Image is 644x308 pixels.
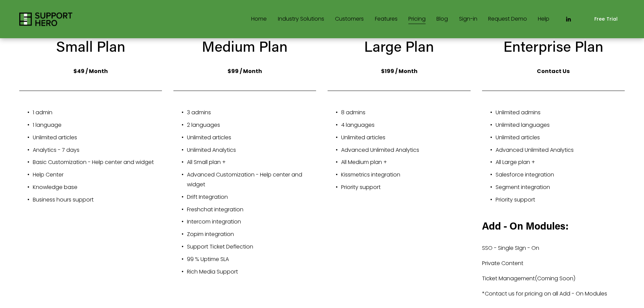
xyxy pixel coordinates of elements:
p: Freshchat integration [187,205,316,215]
p: 99 % Uptime SLA [187,255,316,264]
p: 2 languages [187,120,316,130]
p: Segment integration [496,183,625,192]
p: Ticket Management(Coming Soon) [482,274,625,284]
p: Help Center [33,170,162,180]
a: LinkedIn [565,16,572,23]
p: All Large plan + [496,158,625,167]
h3: Large Plan [328,37,470,56]
a: Home [251,14,267,25]
strong: $49 / Month [73,67,108,75]
p: Unlimited Analytics [187,145,316,155]
p: Priority support [496,195,625,205]
a: Help [538,14,549,25]
p: Unlimited articles [33,133,162,143]
p: *Contact us for pricing on all Add - On Modules [482,289,625,299]
p: Unlimited articles [496,133,625,143]
p: Unlimited articles [341,133,470,143]
p: Advanced Unlimited Analytics [496,145,625,155]
p: All Small plan + [187,158,316,167]
p: 4 languages [341,120,470,130]
a: Pricing [408,14,426,25]
p: 8 admins [341,108,470,118]
strong: $199 / Month [381,67,418,75]
p: Kissmetrics integration [341,170,470,180]
a: Request Demo [488,14,527,25]
p: Unlimited languages [496,120,625,130]
p: Advanced Unlimited Analytics [341,145,470,155]
p: Business hours support [33,195,162,205]
p: Intercom integration [187,217,316,227]
p: Unlimited admins [496,108,625,118]
strong: Add - On Modules: [482,219,569,232]
h3: Enterprise Plan [482,37,625,56]
p: Private Content [482,259,625,268]
p: Knowledge base [33,183,162,192]
a: Customers [335,14,364,25]
img: Support Hero [19,13,72,26]
strong: Contact Us [537,67,570,75]
p: Priority support [341,183,470,192]
p: 1 admin [33,108,162,118]
p: Zopim integration [187,230,316,239]
p: Unlimited articles [187,133,316,143]
p: 3 admins [187,108,316,118]
a: folder dropdown [278,14,324,25]
p: Rich Media Support [187,267,316,277]
p: Basic Customization - Help center and widget [33,158,162,167]
a: Blog [436,14,448,25]
a: Features [375,14,398,25]
h3: Small Plan [19,37,162,56]
p: Salesforce integration [496,170,625,180]
h3: Medium Plan [173,37,316,56]
a: Free Trial [587,11,625,27]
p: Drift Integration [187,192,316,202]
p: 1 language [33,120,162,130]
p: Support Ticket Deflection [187,242,316,252]
p: All Medium plan + [341,158,470,167]
strong: $99 / Month [228,67,262,75]
span: Industry Solutions [278,14,324,24]
a: Sign-in [459,14,477,25]
p: Analytics - 7 days [33,145,162,155]
p: SSO - Single SIgn - On [482,243,625,253]
p: Advanced Customization - Help center and widget [187,170,316,190]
